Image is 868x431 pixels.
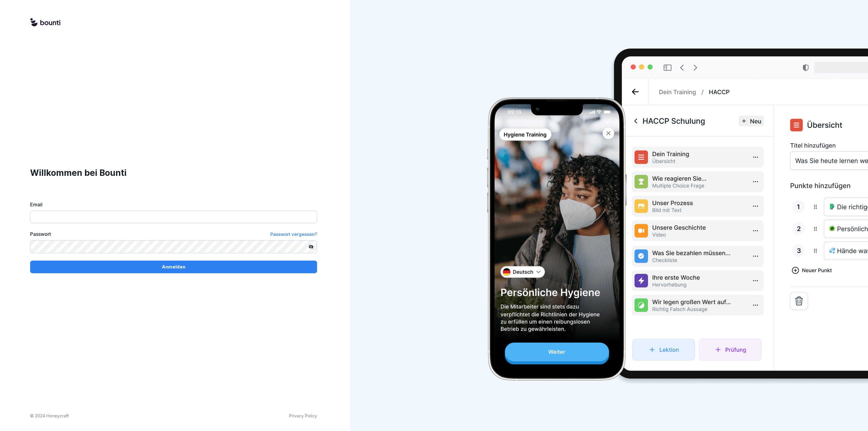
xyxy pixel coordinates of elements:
label: Email [30,201,317,208]
p: Anmelden [162,264,185,270]
button: Anmelden [30,261,317,273]
a: Privacy Policy [289,413,317,419]
h1: Willkommen bei Bounti [30,166,317,179]
label: Passwort [30,230,51,238]
span: Passwort vergessen? [270,231,317,237]
p: © 2024 Honeycraft [30,413,69,419]
img: logo.svg [30,18,60,27]
a: Passwort vergessen? [270,230,317,238]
